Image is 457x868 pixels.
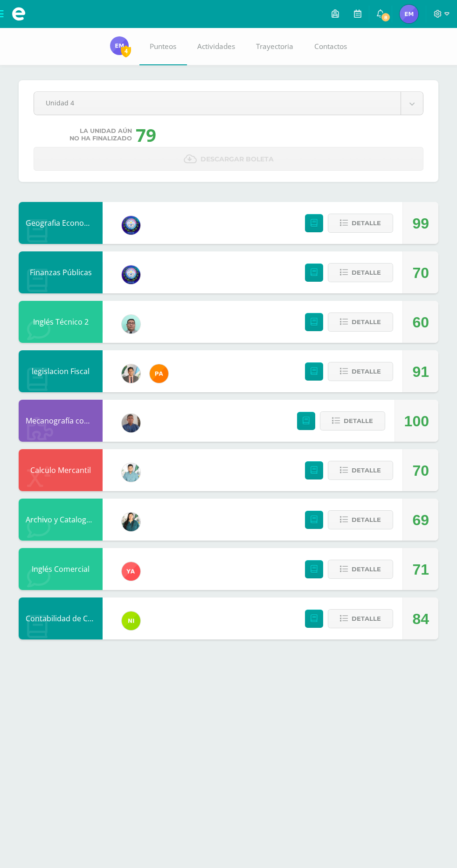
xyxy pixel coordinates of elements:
[328,214,393,233] button: Detalle
[187,28,246,65] a: Actividades
[122,216,140,235] img: 38991008722c8d66f2d85f4b768620e4.png
[150,364,168,383] img: 81049356b3b16f348f04480ea0cb6817.png
[19,548,103,590] div: Inglés Comercial
[122,562,140,581] img: 90ee13623fa7c5dbc2270dab131931b4.png
[352,462,381,479] span: Detalle
[352,313,381,331] span: Detalle
[412,499,429,541] div: 69
[19,251,103,293] div: Finanzas Públicas
[246,28,304,65] a: Trayectoria
[328,362,393,381] button: Detalle
[19,499,103,541] div: Archivo y Catalogacion EspIngles
[19,449,103,491] div: Calculo Mercantil
[412,252,429,294] div: 70
[122,463,140,482] img: 3bbeeb896b161c296f86561e735fa0fc.png
[19,350,103,392] div: legislacion Fiscal
[121,45,131,57] span: 4
[150,42,176,51] span: Punteos
[201,148,274,171] span: Descargar boleta
[122,513,140,531] img: f58bb6038ea3a85f08ed05377cd67300.png
[412,301,429,343] div: 60
[122,364,140,383] img: d725921d36275491089fe2b95fc398a7.png
[139,28,187,65] a: Punteos
[122,611,140,630] img: ca60df5ae60ada09d1f93a1da4ab2e41.png
[412,549,429,590] div: 71
[19,597,103,639] div: Contabilidad de Costos
[412,202,429,244] div: 99
[352,264,381,281] span: Detalle
[256,42,293,51] span: Trayectoria
[352,610,381,627] span: Detalle
[328,510,393,529] button: Detalle
[320,411,385,431] button: Detalle
[412,598,429,640] div: 84
[19,400,103,442] div: Mecanografía computarizada
[328,312,393,332] button: Detalle
[344,412,373,430] span: Detalle
[314,42,347,51] span: Contactos
[400,5,418,23] img: 9ca8b07eed1c8b66a3dd7b5d2f85188a.png
[304,28,358,65] a: Contactos
[110,36,129,55] img: 9ca8b07eed1c8b66a3dd7b5d2f85188a.png
[328,263,393,282] button: Detalle
[412,450,429,492] div: 70
[328,461,393,480] button: Detalle
[19,202,103,244] div: Geografia Economica
[352,215,381,232] span: Detalle
[412,351,429,393] div: 91
[34,92,423,115] a: Unidad 4
[122,265,140,284] img: 38991008722c8d66f2d85f4b768620e4.png
[328,560,393,579] button: Detalle
[328,609,393,628] button: Detalle
[352,561,381,578] span: Detalle
[352,511,381,528] span: Detalle
[69,127,132,142] span: La unidad aún no ha finalizado
[381,12,391,22] span: 8
[136,123,156,147] div: 79
[122,315,140,333] img: d4d564538211de5578f7ad7a2fdd564e.png
[46,92,389,114] span: Unidad 4
[352,363,381,380] span: Detalle
[197,42,235,51] span: Actividades
[19,301,103,343] div: Inglés Técnico 2
[404,400,429,442] div: 100
[122,414,140,432] img: bf66807720f313c6207fc724d78fb4d0.png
